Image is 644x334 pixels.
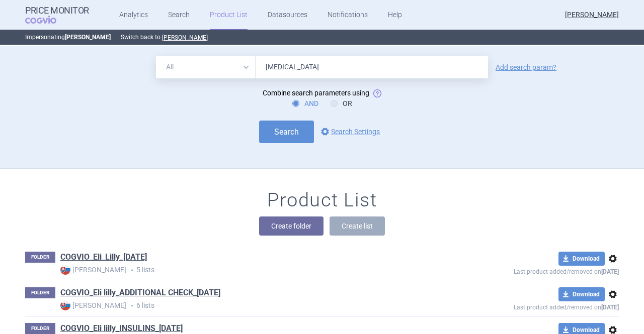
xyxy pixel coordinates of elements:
[292,98,318,108] label: AND
[25,30,619,45] p: Impersonating Switch back to
[601,268,619,275] strong: [DATE]
[60,300,126,310] strong: [PERSON_NAME]
[259,216,324,236] button: Create folder
[25,287,55,298] p: FOLDER
[25,252,55,263] p: FOLDER
[441,266,619,275] p: Last product added/removed on
[60,265,70,275] img: SK
[60,252,147,263] a: COGVIO_Eli_Lilly_[DATE]
[162,34,208,42] button: [PERSON_NAME]
[65,34,111,41] strong: [PERSON_NAME]
[60,300,441,311] p: 6 lists
[25,6,89,16] strong: Price Monitor
[126,265,136,275] i: •
[496,64,556,71] a: Add search param?
[441,301,619,311] p: Last product added/removed on
[25,16,70,24] span: COGVIO
[25,323,55,334] p: FOLDER
[319,126,380,138] a: Search Settings
[263,89,369,97] span: Combine search parameters using
[558,287,605,301] button: Download
[60,265,441,275] p: 5 lists
[601,304,619,311] strong: [DATE]
[60,265,126,275] strong: [PERSON_NAME]
[60,287,220,300] h1: COGVIO_Eli lilly_ADDITIONAL CHECK_06.10.2025
[60,300,70,310] img: SK
[267,189,377,212] h1: Product List
[259,121,314,143] button: Search
[60,323,183,334] a: COGVIO_Eli lilly_INSULINS_[DATE]
[330,216,385,236] button: Create list
[60,252,147,265] h1: COGVIO_Eli_Lilly_06.10.2025
[25,6,89,25] a: Price MonitorCOGVIO
[126,301,136,311] i: •
[558,252,605,266] button: Download
[331,98,352,108] label: OR
[60,287,220,298] a: COGVIO_Eli lilly_ADDITIONAL CHECK_[DATE]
